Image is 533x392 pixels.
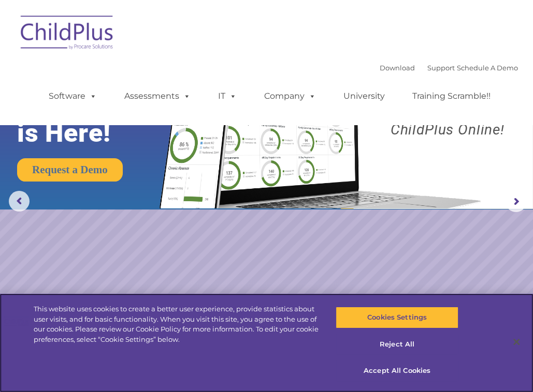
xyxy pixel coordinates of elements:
div: This website uses cookies to create a better user experience, provide statistics about user visit... [34,304,320,344]
a: Download [380,64,415,72]
a: Company [254,86,326,107]
rs-layer: Boost your productivity and streamline your success in ChildPlus Online! [368,67,526,137]
a: Assessments [114,86,201,107]
a: Training Scramble!! [402,86,501,107]
button: Cookies Settings [336,307,458,328]
a: IT [208,86,247,107]
a: University [333,86,395,107]
button: Reject All [336,334,458,355]
a: Support [427,64,455,72]
rs-layer: The Future of ChildPlus is Here! [17,61,188,147]
a: Software [38,86,107,107]
button: Accept All Cookies [336,360,458,382]
a: Request a Demo [17,158,123,182]
a: Schedule A Demo [457,64,518,72]
img: ChildPlus by Procare Solutions [16,8,119,60]
font: | [380,64,518,72]
button: Close [505,330,528,353]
